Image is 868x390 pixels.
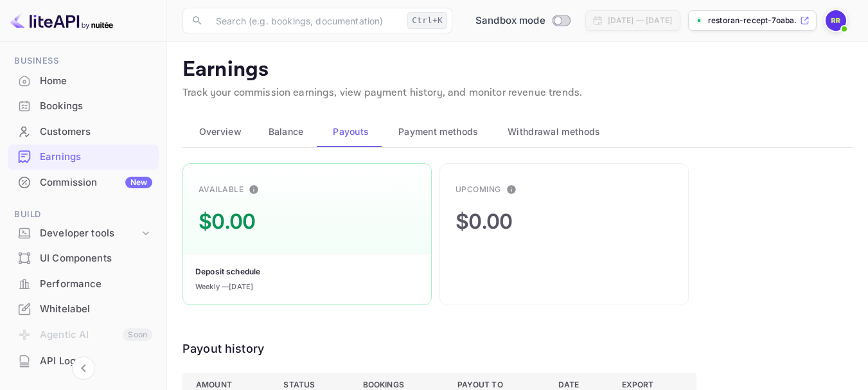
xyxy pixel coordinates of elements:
[269,124,304,139] span: Balance
[8,272,159,297] div: Performance
[333,124,369,139] span: Payouts
[8,120,159,143] a: Customers
[8,297,159,322] div: Whitelabel
[72,357,95,380] button: Collapse navigation
[8,69,159,93] a: Home
[475,13,545,28] span: Sandbox mode
[8,170,159,195] div: CommissionNew
[8,94,159,118] a: Bookings
[8,54,159,68] span: Business
[708,15,797,26] p: restoran-recept-7oaba....
[199,206,256,237] div: $0.00
[456,206,513,237] div: $0.00
[8,145,159,170] div: Earnings
[182,57,853,83] p: Earnings
[826,10,846,31] img: Restoran Recept
[182,340,696,357] div: Payout history
[40,175,152,190] div: Commission
[8,246,159,270] a: UI Components
[8,120,159,145] div: Customers
[208,8,402,33] input: Search (e.g. bookings, documentation)
[8,272,159,296] a: Performance
[40,251,152,266] div: UI Components
[8,69,159,94] div: Home
[125,177,152,188] div: New
[195,266,260,278] div: Deposit schedule
[8,246,159,271] div: UI Components
[8,222,159,245] div: Developer tools
[182,85,853,101] p: Track your commission earnings, view payment history, and monitor revenue trends.
[40,277,152,292] div: Performance
[608,15,672,26] div: [DATE] — [DATE]
[8,208,159,222] span: Build
[195,281,253,292] div: Weekly — [DATE]
[244,179,264,200] button: This is the amount of confirmed commission that will be paid to you on the next scheduled deposit
[8,170,159,194] a: CommissionNew
[8,94,159,119] div: Bookings
[8,349,159,374] div: API Logs
[199,124,242,139] span: Overview
[508,124,600,139] span: Withdrawal methods
[456,184,501,195] div: Upcoming
[40,302,152,317] div: Whitelabel
[10,10,113,31] img: LiteAPI logo
[8,297,159,321] a: Whitelabel
[40,74,152,89] div: Home
[8,349,159,373] a: API Logs
[199,184,244,195] div: Available
[40,125,152,139] div: Customers
[407,12,447,29] div: Ctrl+K
[40,99,152,114] div: Bookings
[398,124,479,139] span: Payment methods
[40,226,139,241] div: Developer tools
[40,150,152,164] div: Earnings
[501,179,522,200] button: This is the amount of commission earned for bookings that have not been finalized. After guest ch...
[182,116,853,147] div: scrollable auto tabs example
[8,145,159,168] a: Earnings
[470,13,575,28] div: Switch to Production mode
[40,354,152,369] div: API Logs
